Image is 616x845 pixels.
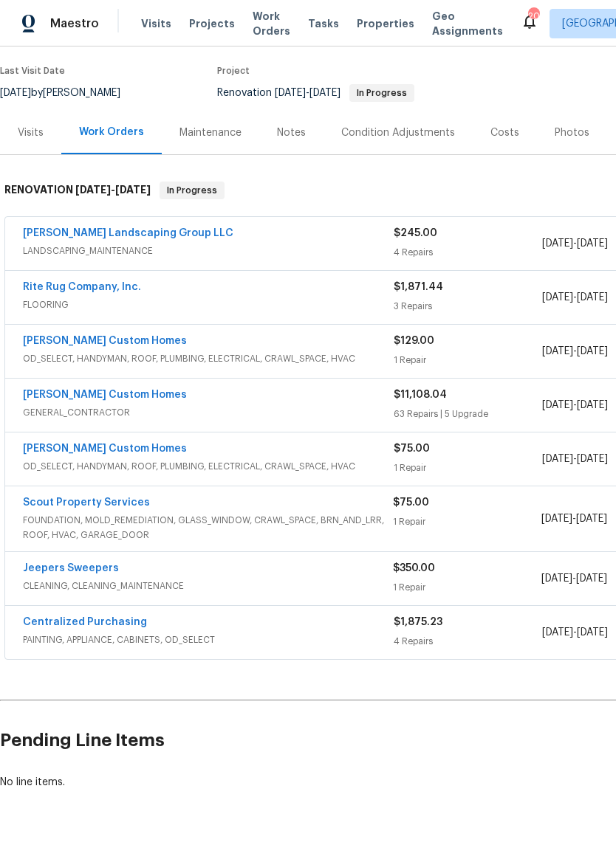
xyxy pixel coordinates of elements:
[541,571,607,586] span: -
[541,573,572,584] span: [DATE]
[217,66,250,75] span: Project
[393,514,541,529] div: 1 Repair
[394,634,542,649] div: 4 Repairs
[23,244,394,258] span: LANDSCAPING_MAINTENANCE
[432,9,503,38] span: Geo Assignments
[161,183,223,198] span: In Progress
[341,125,455,140] div: Condition Adjustments
[394,353,542,368] div: 1 Repair
[394,444,430,454] span: $75.00
[577,292,608,303] span: [DATE]
[23,228,233,238] a: [PERSON_NAME] Landscaping Group LLC
[394,407,542,421] div: 63 Repairs | 5 Upgrade
[394,390,447,400] span: $11,108.04
[394,245,542,260] div: 4 Repairs
[23,351,394,366] span: OD_SELECT, HANDYMAN, ROOF, PLUMBING, ELECTRICAL, CRAWL_SPACE, HVAC
[542,454,573,464] span: [DATE]
[115,184,151,195] span: [DATE]
[542,346,573,356] span: [DATE]
[23,563,119,573] a: Jeepers Sweepers
[528,9,538,24] div: 20
[542,236,608,251] span: -
[393,497,429,508] span: $75.00
[394,299,542,314] div: 3 Repairs
[555,125,589,140] div: Photos
[394,228,437,238] span: $245.00
[542,344,608,359] span: -
[23,513,393,542] span: FOUNDATION, MOLD_REMEDIATION, GLASS_WINDOW, CRAWL_SPACE, BRN_AND_LRR, ROOF, HVAC, GARAGE_DOOR
[577,400,608,410] span: [DATE]
[542,625,608,640] span: -
[541,511,607,526] span: -
[275,88,306,98] span: [DATE]
[577,238,608,249] span: [DATE]
[577,627,608,638] span: [DATE]
[23,617,147,627] a: Centralized Purchasing
[23,297,394,312] span: FLOORING
[542,627,573,638] span: [DATE]
[23,459,394,474] span: OD_SELECT, HANDYMAN, ROOF, PLUMBING, ELECTRICAL, CRAWL_SPACE, HVAC
[23,390,187,400] a: [PERSON_NAME] Custom Homes
[542,400,573,410] span: [DATE]
[23,444,187,454] a: [PERSON_NAME] Custom Homes
[357,16,414,31] span: Properties
[23,282,141,292] a: Rite Rug Company, Inc.
[253,9,290,38] span: Work Orders
[217,88,414,98] span: Renovation
[309,88,340,98] span: [DATE]
[576,514,607,524] span: [DATE]
[577,454,608,464] span: [DATE]
[541,514,572,524] span: [DATE]
[394,461,542,475] div: 1 Repair
[141,16,171,31] span: Visits
[23,405,394,420] span: GENERAL_CONTRACTOR
[542,292,573,303] span: [DATE]
[542,238,573,249] span: [DATE]
[490,125,519,140] div: Costs
[50,16,99,31] span: Maestro
[18,125,44,140] div: Visits
[23,579,393,593] span: CLEANING, CLEANING_MAINTENANCE
[542,452,608,466] span: -
[576,573,607,584] span: [DATE]
[275,88,340,98] span: -
[75,184,151,195] span: -
[542,290,608,305] span: -
[277,125,306,140] div: Notes
[189,16,235,31] span: Projects
[75,184,111,195] span: [DATE]
[308,18,339,29] span: Tasks
[79,125,144,139] div: Work Orders
[393,563,435,573] span: $350.00
[394,336,434,346] span: $129.00
[394,617,442,627] span: $1,875.23
[23,336,187,346] a: [PERSON_NAME] Custom Homes
[179,125,242,140] div: Maintenance
[542,398,608,413] span: -
[4,182,151,199] h6: RENOVATION
[393,580,541,595] div: 1 Repair
[577,346,608,356] span: [DATE]
[23,632,394,647] span: PAINTING, APPLIANCE, CABINETS, OD_SELECT
[23,497,150,508] a: Scout Property Services
[394,282,443,292] span: $1,871.44
[351,89,413,97] span: In Progress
